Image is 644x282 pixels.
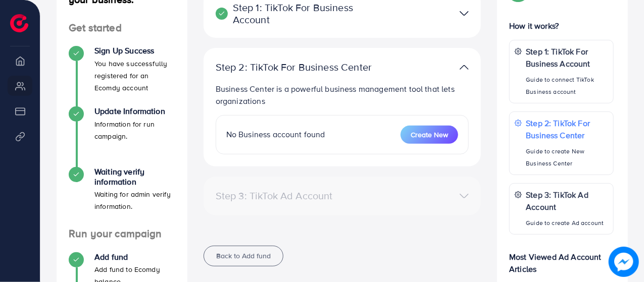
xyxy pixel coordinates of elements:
h4: Sign Up Success [94,46,175,55]
h4: Get started [57,22,187,34]
p: Step 1: TikTok For Business Account [216,2,379,26]
h4: Run your campaign [57,228,187,240]
img: logo [10,14,28,32]
h4: Waiting verify information [94,167,175,186]
h4: Add fund [94,252,175,262]
span: Create New [411,130,448,140]
li: Waiting verify information [57,167,187,228]
button: Back to Add fund [204,246,283,266]
p: Business Center is a powerful business management tool that lets organizations [216,83,469,107]
span: No Business account found [226,129,325,140]
img: TikTok partner [460,60,469,75]
p: Step 3: TikTok Ad Account [526,189,608,213]
p: Step 2: TikTok For Business Center [216,61,379,73]
p: You have successfully registered for an Ecomdy account [94,58,175,94]
li: Update Information [57,106,187,167]
h4: Update Information [94,106,175,116]
p: Step 1: TikTok For Business Account [526,45,608,70]
p: Waiting for admin verify information. [94,188,175,212]
p: Step 2: TikTok For Business Center [526,117,608,141]
li: Sign Up Success [57,46,187,106]
p: Guide to create Ad account [526,217,608,229]
img: TikTok partner [460,6,469,21]
span: Back to Add fund [216,251,271,261]
img: image [609,247,639,277]
p: Most Viewed Ad Account Articles [509,243,614,275]
p: Guide to create New Business Center [526,145,608,170]
p: Guide to connect TikTok Business account [526,74,608,98]
p: How it works? [509,20,614,32]
button: Create New [401,126,458,144]
p: Information for run campaign. [94,118,175,142]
